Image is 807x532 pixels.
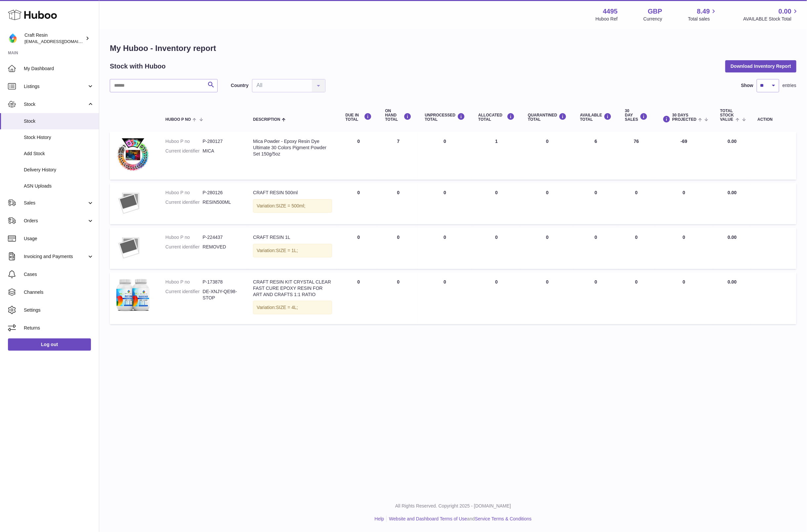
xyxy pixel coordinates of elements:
[475,516,532,521] a: Service Terms & Conditions
[165,148,203,154] dt: Current identifier
[24,307,94,313] span: Settings
[596,16,618,22] div: Huboo Ref
[573,132,618,180] td: 6
[116,190,143,216] img: product image
[743,16,799,22] span: AVAILABLE Stock Total
[783,82,796,89] span: entries
[741,82,753,89] label: Show
[165,234,203,241] dt: Huboo P no
[116,279,149,312] img: product image
[418,132,472,180] td: 0
[573,272,618,325] td: 0
[478,113,515,122] div: ALLOCATED Total
[24,325,94,331] span: Returns
[758,117,790,122] div: Action
[24,253,87,260] span: Invoicing and Payments
[24,32,84,45] div: Craft Resin
[253,279,332,298] div: CRAFT RESIN KIT CRYSTAL CLEAR FAST CURE EPOXY RESIN FOR ART AND CRAFTS 1:1 RATIO
[375,516,384,521] a: Help
[728,235,737,240] span: 0.00
[472,228,521,269] td: 0
[546,279,549,285] span: 0
[725,60,796,72] button: Download Inventory Report
[603,7,618,16] strong: 4495
[378,228,418,269] td: 0
[385,109,411,122] div: ON HAND Total
[110,62,166,71] h2: Stock with Huboo
[472,183,521,224] td: 0
[546,139,549,144] span: 0
[203,199,240,205] dd: RESIN500ML
[203,190,240,196] dd: P-280126
[8,338,91,350] a: Log out
[24,200,87,206] span: Sales
[339,272,378,325] td: 0
[378,183,418,224] td: 0
[165,138,203,145] dt: Huboo P no
[24,83,87,90] span: Listings
[203,148,240,154] dd: MICA
[387,516,531,522] li: and
[425,113,465,122] div: UNPROCESSED Total
[418,228,472,269] td: 0
[24,167,94,173] span: Delivery History
[779,7,791,16] span: 0.00
[648,7,662,16] strong: GBP
[389,516,467,521] a: Website and Dashboard Terms of Use
[165,190,203,196] dt: Huboo P no
[105,503,802,509] p: All Rights Reserved. Copyright 2025 - [DOMAIN_NAME]
[231,82,249,89] label: Country
[655,183,714,224] td: 0
[165,244,203,250] dt: Current identifier
[618,228,655,269] td: 0
[110,43,796,54] h1: My Huboo - Inventory report
[24,39,97,44] span: [EMAIL_ADDRESS][DOMAIN_NAME]
[618,183,655,224] td: 0
[253,301,332,314] div: Variation:
[743,7,799,22] a: 0.00 AVAILABLE Stock Total
[688,16,717,22] span: Total sales
[253,199,332,213] div: Variation:
[378,272,418,325] td: 0
[203,288,240,301] dd: DE-XNJY-QE98-STOP
[625,109,648,122] div: 30 DAY SALES
[203,279,240,285] dd: P-173878
[253,190,332,196] div: CRAFT RESIN 500ml
[339,183,378,224] td: 0
[253,138,332,157] div: Mica Powder - Epoxy Resin Dye Ultimate 30 Colors Pigment Powder Set 150g/5oz
[24,236,94,242] span: Usage
[253,117,280,122] span: Description
[546,190,549,195] span: 0
[418,183,472,224] td: 0
[618,272,655,325] td: 0
[573,228,618,269] td: 0
[418,272,472,325] td: 0
[24,183,94,189] span: ASN Uploads
[688,7,717,22] a: 8.49 Total sales
[378,132,418,180] td: 7
[165,288,203,301] dt: Current identifier
[276,248,298,253] span: SIZE = 1L;
[618,132,655,180] td: 76
[203,138,240,145] dd: P-280127
[116,138,149,171] img: product image
[573,183,618,224] td: 0
[24,151,94,157] span: Add Stock
[472,132,521,180] td: 1
[655,132,714,180] td: -69
[24,101,87,108] span: Stock
[165,279,203,285] dt: Huboo P no
[24,134,94,141] span: Stock History
[580,113,612,122] div: AVAILABLE Total
[24,118,94,124] span: Stock
[203,234,240,241] dd: P-224437
[720,109,734,122] span: Total stock value
[253,244,332,257] div: Variation:
[276,203,305,208] span: SIZE = 500ml;
[644,16,662,22] div: Currency
[24,218,87,224] span: Orders
[339,228,378,269] td: 0
[8,33,18,43] img: craftresinuk@gmail.com
[116,234,143,261] img: product image
[203,244,240,250] dd: REMOVED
